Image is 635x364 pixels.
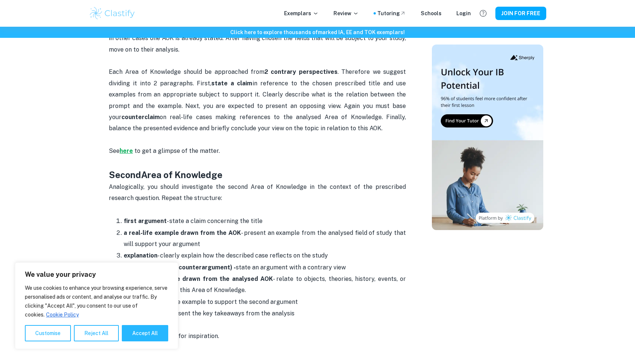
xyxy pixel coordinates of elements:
[122,325,168,341] button: Accept All
[124,308,406,319] p: - present the key takeaways from the analysis
[124,229,241,236] strong: a real-life example drawn from the AOK
[109,168,406,181] h3: Second
[124,262,406,273] p: state an argument with a contrary view
[46,311,79,318] a: Cookie Policy
[121,114,160,121] strong: counterclaim
[456,9,471,17] a: Login
[25,283,168,319] p: We use cookies to enhance your browsing experience, serve personalised ads or content, and analys...
[333,9,359,17] p: Review
[421,9,442,17] a: Schools
[124,273,406,296] p: - relate to objects, theories, history, events, or developments from this Area of Knowledge.
[124,264,236,271] strong: second argument (counterargument) -
[477,7,489,20] button: Help and Feedback
[109,145,406,168] p: See to get a glimpse of the matter.
[89,6,136,21] img: Clastify logo
[109,181,406,204] p: Analogically, you should investigate the second Area of Knowledge in the context of the prescribe...
[124,296,406,308] p: - use the example to support the second argument
[124,252,157,259] strong: explanation
[124,227,406,250] p: - present an example from the analysed field of study that will support your argument
[432,45,543,230] img: Thumbnail
[495,7,546,20] button: JOIN FOR FREE
[124,250,406,261] p: - clearly explain how the described case reflects on the study
[25,270,168,279] p: We value your privacy
[120,147,133,154] a: here
[124,275,273,282] strong: a real-life example drawn from the analysed AOK
[124,217,167,224] strong: first argument
[264,68,338,75] strong: 2 contrary perspectives
[124,216,406,227] p: - state a claim concerning the title
[15,262,178,349] div: We value your privacy
[1,28,634,36] h6: Click here to explore thousands of marked IA, EE and TOK exemplars !
[141,170,222,180] strong: Area of Knowledge
[25,325,71,341] button: Customise
[109,22,406,55] p: In your TOK Essay, you must analyse 2 Areas of Knowledge. Sometimes you have full independence, w...
[109,66,406,134] p: Each Area of Knowledge should be approached from . Therefore we suggest dividing it into 2 paragr...
[284,9,319,17] p: Exemplars
[377,9,406,17] a: Tutoring
[211,80,252,87] strong: state a claim
[74,325,119,341] button: Reject All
